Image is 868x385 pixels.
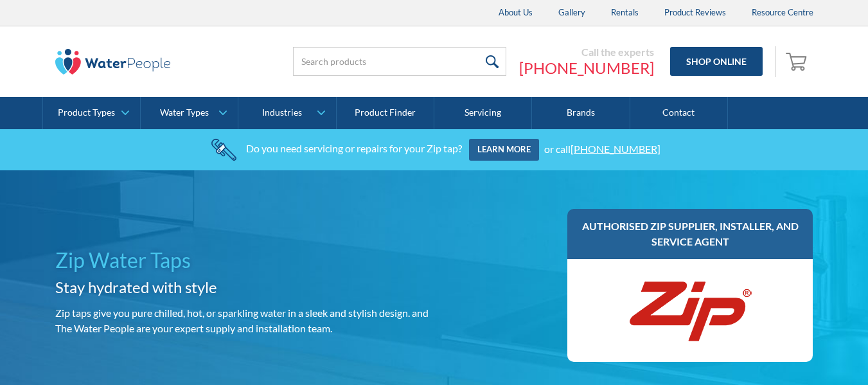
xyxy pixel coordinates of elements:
a: [PHONE_NUMBER] [519,58,654,78]
div: Industries [262,107,302,118]
a: Servicing [434,97,532,129]
a: Water Types [141,97,238,129]
a: [PHONE_NUMBER] [571,142,660,154]
h3: Authorised Zip supplier, installer, and service agent [580,219,801,249]
a: Product Types [43,97,140,129]
img: Zip [626,272,754,349]
a: Learn more [469,139,539,161]
div: Call the experts [519,46,654,58]
a: Shop Online [670,47,763,76]
a: Product Finder [337,97,434,129]
div: Do you need servicing or repairs for your Zip tap? [246,142,462,154]
img: shopping cart [786,51,810,71]
img: The Water People [55,49,171,75]
a: Contact [630,97,728,129]
h1: Zip Water Taps [55,245,429,276]
div: Water Types [160,107,209,118]
h2: Stay hydrated with style [55,276,429,299]
a: Industries [238,97,335,129]
div: or call [544,142,660,154]
input: Search products [293,47,506,76]
div: Product Types [58,107,115,118]
a: Brands [532,97,630,129]
a: Open empty cart [783,46,813,77]
p: Zip taps give you pure chilled, hot, or sparkling water in a sleek and stylish design. and The Wa... [55,305,429,336]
